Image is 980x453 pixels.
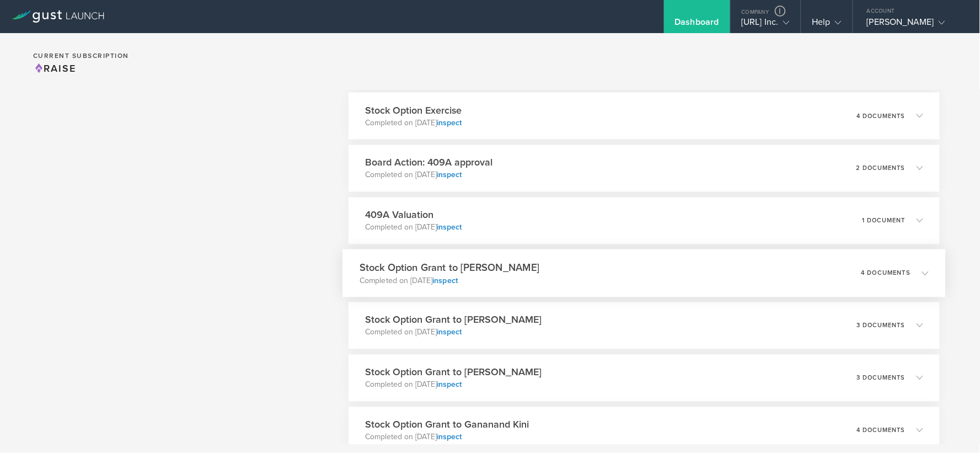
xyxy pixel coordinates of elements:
[365,222,462,233] p: Completed on [DATE]
[857,428,906,434] p: 4 documents
[365,170,492,181] p: Completed on [DATE]
[857,375,906,381] p: 3 documents
[33,62,76,74] span: Raise
[437,328,462,337] a: inspect
[365,156,492,170] h3: Board Action: 409A approval
[925,400,980,453] iframe: Chat Widget
[365,380,542,391] p: Completed on [DATE]
[360,260,539,275] h3: Stock Option Grant to [PERSON_NAME]
[812,17,842,33] div: Help
[437,380,462,390] a: inspect
[856,166,906,172] p: 2 documents
[863,218,906,224] p: 1 document
[675,17,719,33] div: Dashboard
[437,223,462,232] a: inspect
[365,418,529,432] h3: Stock Option Grant to Gananand Kini
[365,118,462,129] p: Completed on [DATE]
[365,365,542,380] h3: Stock Option Grant to [PERSON_NAME]
[437,433,462,442] a: inspect
[365,327,542,338] p: Completed on [DATE]
[33,52,129,59] h2: Current Subscription
[360,275,539,286] p: Completed on [DATE]
[867,17,961,33] div: [PERSON_NAME]
[437,118,462,127] a: inspect
[857,113,906,119] p: 4 documents
[365,313,542,327] h3: Stock Option Grant to [PERSON_NAME]
[432,275,458,285] a: inspect
[365,103,462,118] h3: Stock Option Exercise
[365,432,529,443] p: Completed on [DATE]
[437,170,462,180] a: inspect
[365,208,462,222] h3: 409A Valuation
[857,323,906,329] p: 3 documents
[742,17,790,33] div: [URL] Inc.
[861,270,911,276] p: 4 documents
